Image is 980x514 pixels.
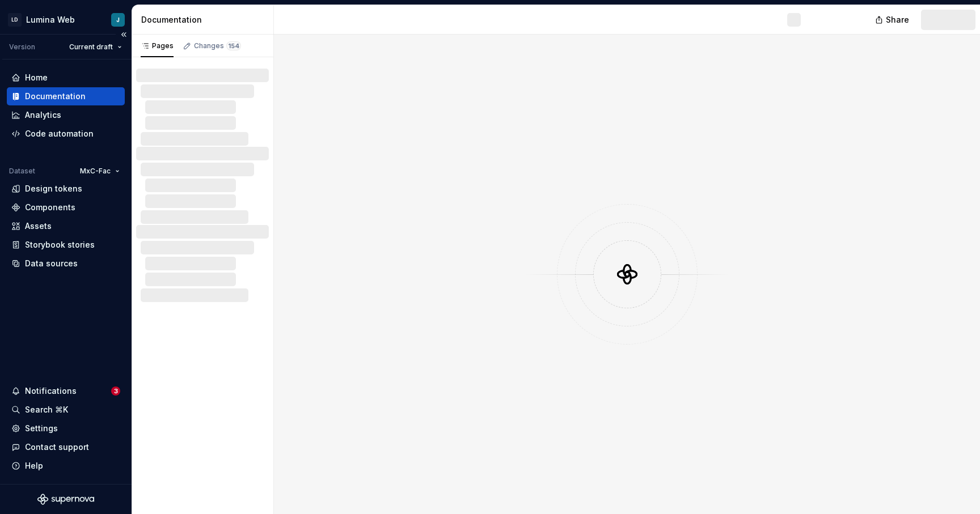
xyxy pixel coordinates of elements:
div: Storybook stories [25,239,95,250]
div: Assets [25,220,52,232]
a: Home [7,69,125,87]
div: Pages [141,41,174,50]
a: Documentation [7,87,125,105]
span: MxC-Fac [80,167,111,176]
button: Help [7,457,125,475]
div: Changes [194,41,241,50]
div: Analytics [25,109,61,121]
div: Documentation [141,14,269,26]
a: Settings [7,419,125,437]
div: Documentation [25,91,86,102]
button: LDLumina WebJ [2,7,129,32]
div: Home [25,72,48,83]
div: Notifications [25,385,77,397]
div: Help [25,460,43,471]
button: Search ⌘K [7,401,125,419]
div: Dataset [9,167,35,176]
span: 154 [226,41,241,50]
span: Share [886,14,909,26]
div: LD [8,13,22,27]
a: Components [7,198,125,216]
span: Current draft [69,43,113,52]
a: Design tokens [7,180,125,198]
div: J [116,15,120,24]
button: Collapse sidebar [116,27,132,43]
div: Contact support [25,441,89,453]
a: Data sources [7,254,125,273]
a: Code automation [7,125,125,143]
button: Notifications3 [7,382,125,400]
div: Components [25,202,75,213]
span: 3 [111,386,120,396]
div: Lumina Web [26,14,75,26]
button: Current draft [64,39,127,55]
div: Data sources [25,258,78,269]
svg: Supernova Logo [37,494,94,505]
div: Code automation [25,128,94,139]
a: Analytics [7,106,125,124]
div: Settings [25,423,58,434]
button: Share [869,10,916,30]
a: Storybook stories [7,236,125,254]
div: Version [9,43,35,52]
a: Assets [7,217,125,235]
div: Search ⌘K [25,404,68,415]
div: Design tokens [25,183,82,194]
button: MxC-Fac [75,163,125,179]
button: Contact support [7,438,125,456]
